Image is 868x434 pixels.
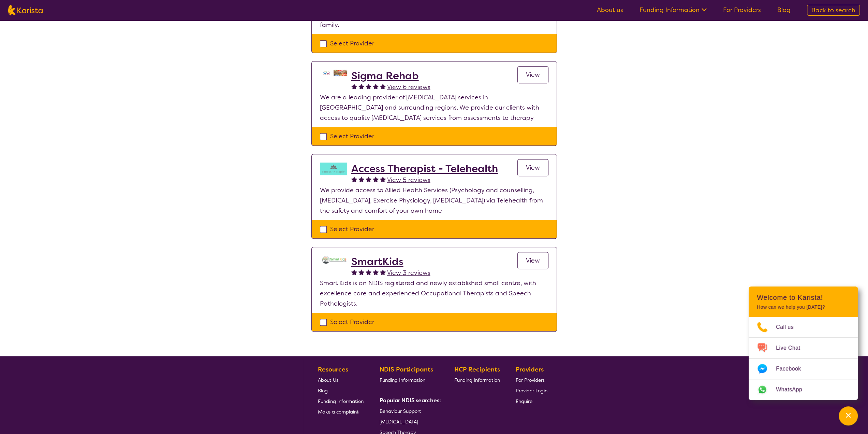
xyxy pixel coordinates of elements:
[387,82,430,92] a: View 6 reviews
[351,269,357,275] img: fullstar
[318,388,328,394] span: Blog
[516,377,545,383] span: For Providers
[516,398,532,404] span: Enquire
[351,163,498,175] a: Access Therapist - Telehealth
[516,375,547,385] a: For Providers
[366,269,371,275] img: fullstar
[380,419,418,425] span: [MEDICAL_DATA]
[749,317,858,400] ul: Choose channel
[749,286,858,400] div: Channel Menu
[807,5,860,16] a: Back to search
[320,70,347,76] img: ebbbvmy2bgyvbo9ufcdl.jpg
[380,406,438,416] a: Behaviour Support
[380,408,421,414] span: Behaviour Support
[387,268,430,278] a: View 3 reviews
[8,5,43,15] img: Karista logo
[373,83,379,89] img: fullstar
[380,416,438,427] a: [MEDICAL_DATA]
[318,377,338,383] span: About Us
[351,255,430,268] a: SmartKids
[380,176,386,182] img: fullstar
[380,365,433,374] b: NDIS Participants
[380,83,386,89] img: fullstar
[811,6,855,14] span: Back to search
[387,269,430,277] span: View 3 reviews
[597,6,623,14] a: About us
[318,396,364,406] a: Funding Information
[776,364,809,374] span: Facebook
[380,377,425,383] span: Funding Information
[318,409,359,415] span: Make a complaint
[387,175,430,185] a: View 5 reviews
[351,83,357,89] img: fullstar
[358,83,364,89] img: fullstar
[380,375,438,385] a: Funding Information
[454,375,500,385] a: Funding Information
[366,176,371,182] img: fullstar
[516,396,547,406] a: Enquire
[517,252,548,269] a: View
[776,384,810,395] span: WhatsApp
[351,70,430,82] a: Sigma Rehab
[639,6,707,14] a: Funding Information
[839,406,858,425] button: Channel Menu
[318,385,364,396] a: Blog
[358,269,364,275] img: fullstar
[749,379,858,400] a: Web link opens in a new tab.
[320,185,548,216] p: We provide access to Allied Health Services (Psychology and counselling, [MEDICAL_DATA], Exercise...
[776,343,808,353] span: Live Chat
[380,397,441,404] b: Popular NDIS searches:
[358,176,364,182] img: fullstar
[318,398,364,404] span: Funding Information
[723,6,761,14] a: For Providers
[320,163,347,175] img: hzy3j6chfzohyvwdpojv.png
[776,322,802,332] span: Call us
[320,255,347,265] img: ltnxvukw6alefghrqtzz.png
[387,176,430,184] span: View 5 reviews
[757,293,850,302] h2: Welcome to Karista!
[366,83,371,89] img: fullstar
[516,388,547,394] span: Provider Login
[526,164,540,172] span: View
[526,71,540,79] span: View
[526,256,540,265] span: View
[387,83,430,91] span: View 6 reviews
[380,269,386,275] img: fullstar
[454,377,500,383] span: Funding Information
[516,365,544,374] b: Providers
[351,176,357,182] img: fullstar
[454,365,500,374] b: HCP Recipients
[320,278,548,309] p: Smart Kids is an NDIS registered and newly established small centre, with excellence care and exp...
[318,365,348,374] b: Resources
[516,385,547,396] a: Provider Login
[517,66,548,83] a: View
[777,6,791,14] a: Blog
[320,92,548,123] p: We are a leading provider of [MEDICAL_DATA] services in [GEOGRAPHIC_DATA] and surrounding regions...
[757,304,850,310] p: How can we help you [DATE]?
[517,159,548,176] a: View
[373,269,379,275] img: fullstar
[318,375,364,385] a: About Us
[373,176,379,182] img: fullstar
[318,406,364,417] a: Make a complaint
